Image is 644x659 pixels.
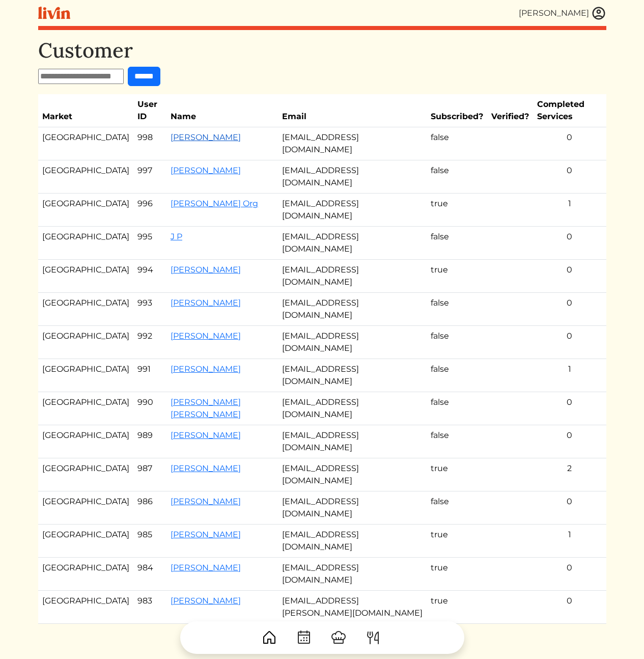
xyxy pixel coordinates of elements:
[427,227,487,260] td: false
[133,260,166,293] td: 994
[427,94,487,127] th: Subscribed?
[171,265,241,274] a: [PERSON_NAME]
[261,629,277,646] img: House-9bf13187bcbb5817f509fe5e7408150f90897510c4275e13d0d5fca38e0b5951.svg
[133,194,166,227] td: 996
[171,199,258,208] a: [PERSON_NAME] Org
[427,392,487,425] td: false
[427,260,487,293] td: true
[133,160,166,194] td: 997
[38,194,133,227] td: [GEOGRAPHIC_DATA]
[427,491,487,525] td: false
[171,132,241,142] a: [PERSON_NAME]
[427,293,487,326] td: false
[278,525,427,558] td: [EMAIL_ADDRESS][DOMAIN_NAME]
[427,558,487,591] td: true
[171,563,241,572] a: [PERSON_NAME]
[533,194,606,227] td: 1
[278,458,427,491] td: [EMAIL_ADDRESS][DOMAIN_NAME]
[133,293,166,326] td: 993
[278,558,427,591] td: [EMAIL_ADDRESS][DOMAIN_NAME]
[365,629,381,646] img: ForkKnife-55491504ffdb50bab0c1e09e7649658475375261d09fd45db06cec23bce548bf.svg
[278,227,427,260] td: [EMAIL_ADDRESS][DOMAIN_NAME]
[171,166,241,175] a: [PERSON_NAME]
[519,7,589,19] div: [PERSON_NAME]
[591,6,606,21] img: user_account-e6e16d2ec92f44fc35f99ef0dc9cddf60790bfa021a6ecb1c896eb5d2907b31c.svg
[133,425,166,458] td: 989
[427,458,487,491] td: true
[133,127,166,160] td: 998
[278,160,427,194] td: [EMAIL_ADDRESS][DOMAIN_NAME]
[278,359,427,392] td: [EMAIL_ADDRESS][DOMAIN_NAME]
[133,326,166,359] td: 992
[533,326,606,359] td: 0
[427,591,487,624] td: true
[533,260,606,293] td: 0
[38,94,133,127] th: Market
[171,463,241,473] a: [PERSON_NAME]
[533,392,606,425] td: 0
[133,94,166,127] th: User ID
[38,591,133,624] td: [GEOGRAPHIC_DATA]
[133,359,166,392] td: 991
[278,591,427,624] td: [EMAIL_ADDRESS][PERSON_NAME][DOMAIN_NAME]
[427,194,487,227] td: true
[533,127,606,160] td: 0
[171,397,241,419] a: [PERSON_NAME] [PERSON_NAME]
[533,458,606,491] td: 2
[533,160,606,194] td: 0
[533,558,606,591] td: 0
[171,232,182,241] a: J P
[533,425,606,458] td: 0
[427,326,487,359] td: false
[427,127,487,160] td: false
[38,359,133,392] td: [GEOGRAPHIC_DATA]
[38,7,70,19] img: livin-logo-a0d97d1a881af30f6274990eb6222085a2533c92bbd1e4f22c21b4f0d0e3210c.svg
[533,591,606,624] td: 0
[427,160,487,194] td: false
[487,94,533,127] th: Verified?
[171,364,241,374] a: [PERSON_NAME]
[38,458,133,491] td: [GEOGRAPHIC_DATA]
[278,194,427,227] td: [EMAIL_ADDRESS][DOMAIN_NAME]
[38,127,133,160] td: [GEOGRAPHIC_DATA]
[278,425,427,458] td: [EMAIL_ADDRESS][DOMAIN_NAME]
[171,298,241,308] a: [PERSON_NAME]
[533,491,606,525] td: 0
[427,359,487,392] td: false
[330,629,347,646] img: ChefHat-a374fb509e4f37eb0702ca99f5f64f3b6956810f32a249b33092029f8484b388.svg
[38,425,133,458] td: [GEOGRAPHIC_DATA]
[171,596,241,606] a: [PERSON_NAME]
[427,525,487,558] td: true
[278,94,427,127] th: Email
[133,558,166,591] td: 984
[133,227,166,260] td: 995
[533,94,606,127] th: Completed Services
[278,260,427,293] td: [EMAIL_ADDRESS][DOMAIN_NAME]
[38,491,133,525] td: [GEOGRAPHIC_DATA]
[278,293,427,326] td: [EMAIL_ADDRESS][DOMAIN_NAME]
[38,160,133,194] td: [GEOGRAPHIC_DATA]
[38,326,133,359] td: [GEOGRAPHIC_DATA]
[38,525,133,558] td: [GEOGRAPHIC_DATA]
[38,558,133,591] td: [GEOGRAPHIC_DATA]
[296,629,312,646] img: CalendarDots-5bcf9d9080389f2a281d69619e1c85352834be518fbc73d9501aef674afc0d57.svg
[171,497,241,506] a: [PERSON_NAME]
[278,491,427,525] td: [EMAIL_ADDRESS][DOMAIN_NAME]
[133,525,166,558] td: 985
[533,227,606,260] td: 0
[133,458,166,491] td: 987
[133,591,166,624] td: 983
[171,530,241,539] a: [PERSON_NAME]
[133,392,166,425] td: 990
[278,326,427,359] td: [EMAIL_ADDRESS][DOMAIN_NAME]
[278,127,427,160] td: [EMAIL_ADDRESS][DOMAIN_NAME]
[533,359,606,392] td: 1
[38,293,133,326] td: [GEOGRAPHIC_DATA]
[38,260,133,293] td: [GEOGRAPHIC_DATA]
[166,94,278,127] th: Name
[171,430,241,440] a: [PERSON_NAME]
[38,392,133,425] td: [GEOGRAPHIC_DATA]
[38,38,606,63] h1: Customer
[533,525,606,558] td: 1
[278,392,427,425] td: [EMAIL_ADDRESS][DOMAIN_NAME]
